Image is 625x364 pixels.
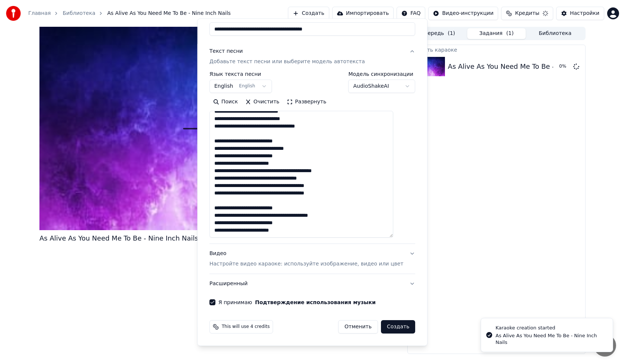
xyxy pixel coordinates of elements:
label: Модель синхронизации [349,72,416,77]
button: Текст песниДобавьте текст песни или выберите модель автотекста [209,42,415,72]
div: Текст песниДобавьте текст песни или выберите модель автотекста [209,72,415,244]
label: Заголовок [209,15,415,20]
p: Добавьте текст песни или выберите модель автотекста [209,58,365,66]
button: Расширенный [209,274,415,294]
button: Отменить [338,320,378,334]
button: Создать [381,320,415,334]
label: Я принимаю [218,300,376,305]
p: Настройте видео караоке: используйте изображение, видео или цвет [209,261,403,268]
button: ВидеоНастройте видео караоке: используйте изображение, видео или цвет [209,244,415,274]
button: Поиск [209,96,241,108]
button: Я принимаю [255,300,376,305]
button: Очистить [242,96,283,108]
div: Текст песни [209,48,243,55]
span: This will use 4 credits [222,324,270,330]
div: Видео [209,250,403,268]
label: Язык текста песни [209,72,272,77]
button: Развернуть [283,96,330,108]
